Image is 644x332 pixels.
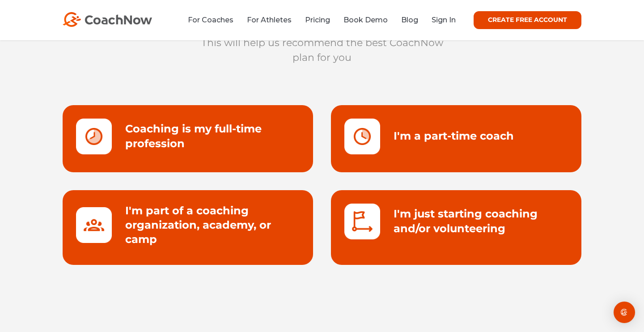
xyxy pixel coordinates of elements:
[197,35,447,65] p: This will help us recommend the best CoachNow plan for you
[401,16,418,24] a: Blog
[305,16,330,24] a: Pricing
[63,12,152,27] img: CoachNow Logo
[343,16,388,24] a: Book Demo
[188,16,233,24] a: For Coaches
[614,302,635,323] div: Open Intercom Messenger
[474,11,581,29] a: CREATE FREE ACCOUNT
[432,16,456,24] a: Sign In
[247,16,292,24] a: For Athletes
